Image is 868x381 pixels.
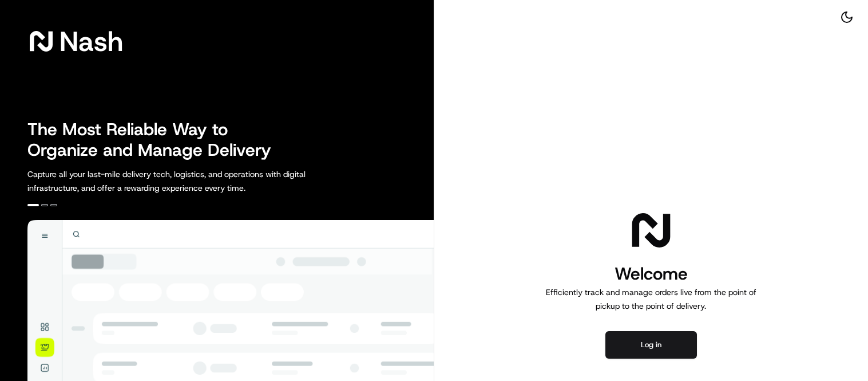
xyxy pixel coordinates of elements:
[541,262,761,285] h1: Welcome
[60,30,123,53] span: Nash
[605,331,697,359] button: Log in
[541,285,761,313] p: Efficiently track and manage orders live from the point of pickup to the point of delivery.
[27,119,284,160] h2: The Most Reliable Way to Organize and Manage Delivery
[27,167,357,195] p: Capture all your last-mile delivery tech, logistics, and operations with digital infrastructure, ...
